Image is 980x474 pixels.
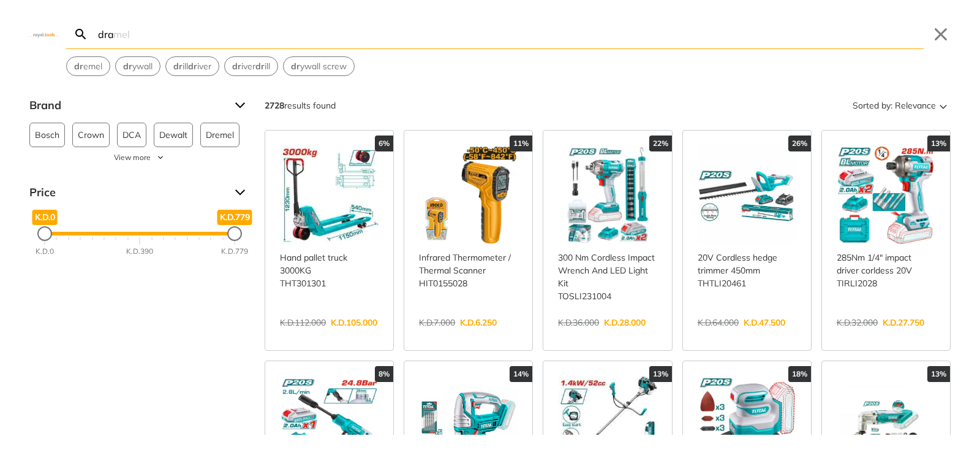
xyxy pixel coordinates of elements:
div: 26% [788,136,811,151]
div: Maximum Price [227,226,242,241]
span: Relevance [895,96,936,115]
div: 13% [649,366,672,382]
strong: dr [291,61,300,72]
div: Suggestion: driver drill [224,56,278,76]
span: iver ill [232,60,270,73]
span: Brand [29,96,225,115]
button: Select suggestion: drywall screw [284,57,354,75]
div: 11% [510,136,532,151]
div: 13% [927,366,950,382]
div: Minimum Price [37,226,52,241]
strong: dr [188,61,197,72]
strong: dr [74,61,83,72]
div: 8% [375,366,393,382]
strong: dr [232,61,241,72]
span: ill iver [173,60,211,73]
div: 14% [510,366,532,382]
div: K.D.0 [36,246,54,257]
svg: Search [73,27,88,42]
span: Price [29,183,225,202]
div: Suggestion: drywall [115,56,160,76]
span: emel [74,60,102,73]
span: ywall screw [291,60,347,73]
button: Bosch [29,123,65,147]
button: Select suggestion: dremel [67,57,110,75]
button: Select suggestion: driver drill [225,57,277,75]
button: Crown [72,123,110,147]
div: K.D.390 [126,246,153,257]
span: View more [114,152,151,163]
div: 6% [375,136,393,151]
button: Dewalt [154,123,193,147]
div: results found [265,96,336,115]
span: ywall [123,60,153,73]
strong: dr [123,61,132,72]
div: Suggestion: drill driver [165,56,219,76]
div: K.D.779 [221,246,248,257]
strong: dr [255,61,265,72]
span: DCA [123,123,141,147]
span: Dewalt [159,123,187,147]
input: Search… [96,20,924,48]
button: Select suggestion: drywall [116,57,160,75]
svg: Sort [936,98,951,113]
strong: 2728 [265,100,284,111]
button: DCA [117,123,146,147]
span: Bosch [35,123,59,147]
span: Dremel [206,123,234,147]
div: Suggestion: dremel [66,56,110,76]
strong: dr [173,61,183,72]
button: View more [29,152,250,163]
div: 18% [788,366,811,382]
button: Select suggestion: drill driver [166,57,219,75]
span: Crown [78,123,104,147]
div: 22% [649,136,672,151]
button: Dremel [200,123,239,147]
img: Close [29,31,59,37]
button: Sorted by:Relevance Sort [850,96,951,115]
div: 13% [927,136,950,151]
div: Suggestion: drywall screw [283,56,355,76]
button: Close [931,25,951,44]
